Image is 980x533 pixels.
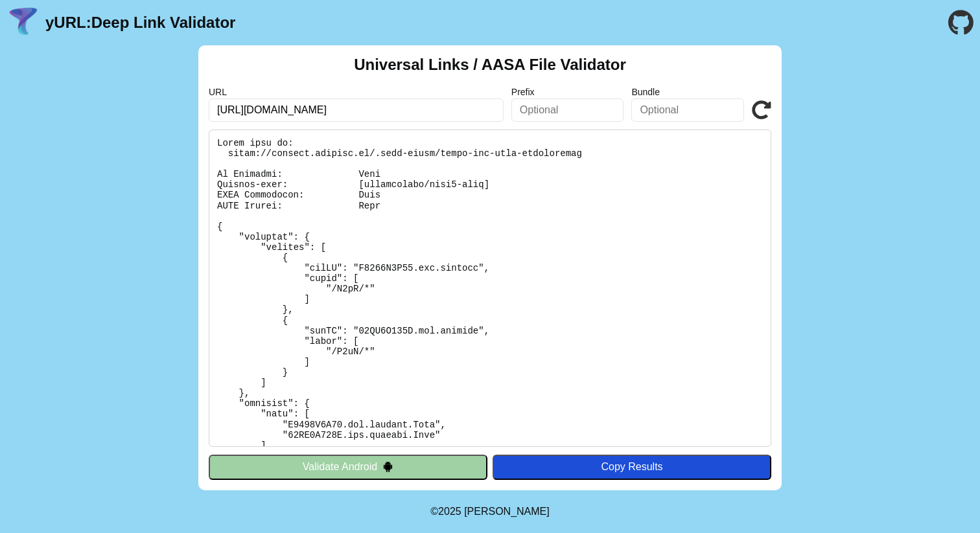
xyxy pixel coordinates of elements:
[631,98,744,122] input: Optional
[209,455,487,479] button: Validate Android
[438,506,461,517] span: 2025
[45,14,235,32] a: yURL:Deep Link Validator
[209,98,504,122] input: Required
[631,87,744,97] label: Bundle
[6,6,40,40] img: yURL Logo
[209,87,504,97] label: URL
[354,56,626,74] h2: Universal Links / AASA File Validator
[511,98,624,122] input: Optional
[464,506,550,517] a: Michael Ibragimchayev's Personal Site
[430,490,549,533] footer: ©
[382,461,393,472] img: droidIcon.svg
[511,87,624,97] label: Prefix
[499,461,765,473] div: Copy Results
[209,130,771,447] pre: Lorem ipsu do: sitam://consect.adipisc.el/.sedd-eiusm/tempo-inc-utla-etdoloremag Al Enimadmi: Ven...
[493,455,771,479] button: Copy Results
